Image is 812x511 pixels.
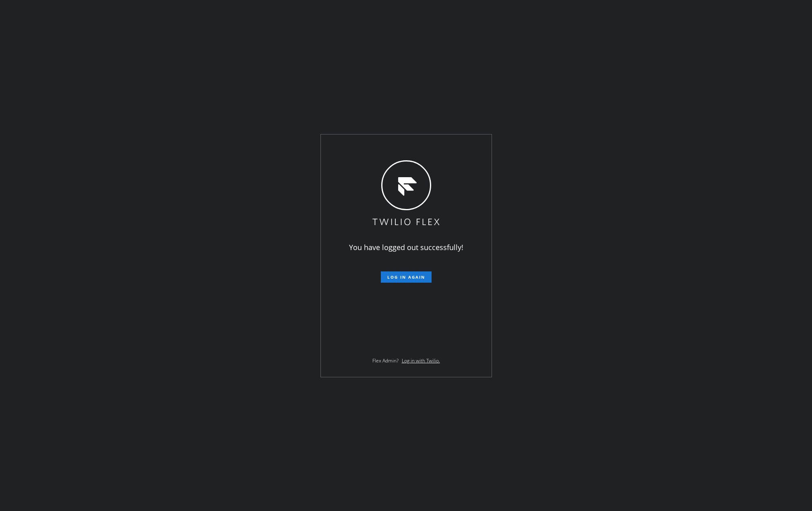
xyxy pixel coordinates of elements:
span: You have logged out successfully! [349,242,463,252]
span: Flex Admin? [372,357,399,364]
a: Log in with Twilio. [402,357,440,364]
span: Log in again [387,274,425,280]
button: Log in again [381,271,432,283]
